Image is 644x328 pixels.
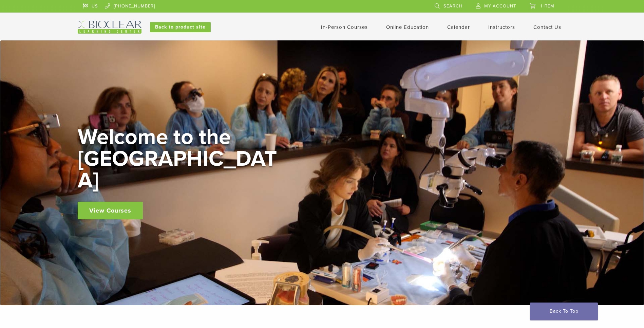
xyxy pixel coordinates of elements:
span: 1 item [541,3,554,9]
a: In-Person Courses [321,24,368,30]
a: Contact Us [533,24,561,30]
a: Calendar [447,24,470,30]
h2: Welcome to the [GEOGRAPHIC_DATA] [78,126,281,192]
a: View Courses [78,202,143,219]
a: Online Education [386,24,429,30]
img: Bioclear [78,21,141,34]
a: Back to product site [150,22,211,32]
a: Instructors [488,24,515,30]
span: My Account [484,3,516,9]
span: Search [443,3,462,9]
a: Back To Top [530,303,598,320]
